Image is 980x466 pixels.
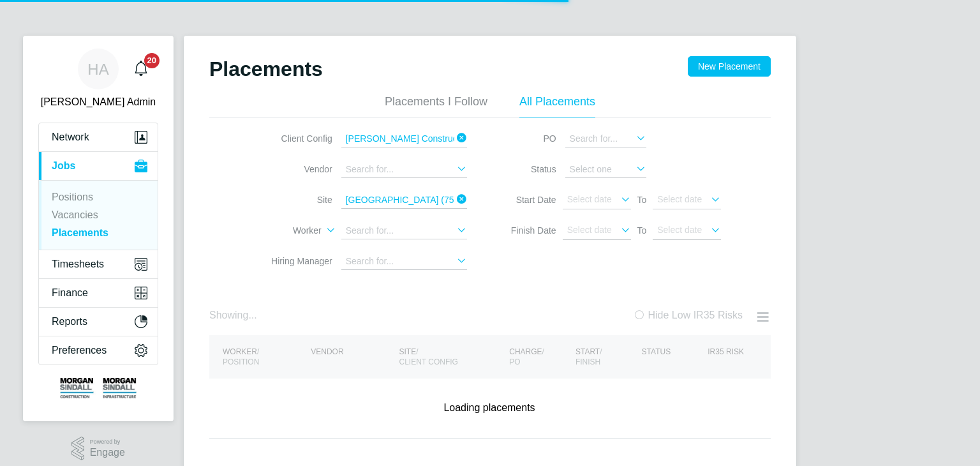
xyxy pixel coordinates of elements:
[52,345,107,356] span: Preferences
[39,279,158,307] button: Finance
[39,336,158,365] button: Preferences
[38,49,158,110] a: HA[PERSON_NAME] Admin
[209,309,260,322] div: Showing
[39,180,158,250] div: Jobs
[90,437,125,447] span: Powered by
[71,437,125,461] a: Powered byEngage
[499,225,556,236] label: Finish Date
[144,53,160,68] span: 20
[634,223,651,238] span: To
[90,447,125,458] span: Engage
[39,123,158,151] button: Network
[23,36,174,421] nav: Main navigation
[341,192,467,209] input: Search for...
[341,131,467,147] input: Search for...
[52,316,87,327] span: Reports
[341,223,467,239] input: Search for...
[499,163,556,175] label: Status
[567,194,612,204] span: Select date
[248,225,322,237] label: Worker
[259,255,332,267] label: Hiring Manager
[259,133,332,144] label: Client Config
[499,133,556,144] label: PO
[87,61,108,77] span: HA
[259,163,332,175] label: Vendor
[248,310,256,320] span: ...
[39,250,158,278] button: Timesheets
[52,209,98,220] a: Vacancies
[52,227,108,238] a: Placements
[128,49,154,89] a: 20
[657,194,702,204] span: Select date
[499,194,556,206] label: Start Date
[52,259,104,270] span: Timesheets
[634,192,651,207] span: To
[52,132,89,143] span: Network
[567,225,612,235] span: Select date
[209,56,323,82] h2: Placements
[565,162,646,178] input: Select one
[39,308,158,336] button: Reports
[385,94,487,117] li: Placements I Follow
[38,94,158,110] span: Hays Admin
[657,225,702,235] span: Select date
[341,162,467,178] input: Search for...
[52,287,88,299] span: Finance
[565,131,646,147] input: Search for...
[52,192,93,202] a: Positions
[60,378,137,398] img: morgansindall-logo-retina.png
[52,160,75,172] span: Jobs
[519,94,595,117] li: All Placements
[688,56,771,77] button: New Placement
[39,152,158,180] button: Jobs
[38,378,158,398] a: Go to home page
[633,310,743,320] label: Hide Low IR35 Risks
[341,253,467,270] input: Search for...
[259,194,332,206] label: Site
